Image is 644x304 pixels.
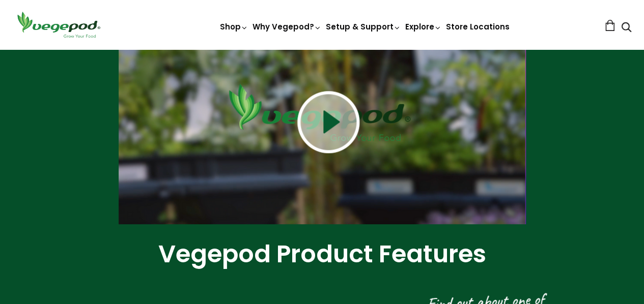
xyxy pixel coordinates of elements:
img: Vegepod [13,10,104,39]
a: Shop [220,21,248,32]
a: Why Vegepod? [253,21,322,32]
img: play button [297,91,359,153]
a: Setup & Support [326,21,401,32]
h1: Vegepod Product Features [13,228,631,298]
a: Search [621,23,631,34]
a: Explore [405,21,442,32]
img: Screenshot_2022-02-02_at_11.56.45_800x.png [119,10,526,224]
a: Store Locations [446,21,510,32]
